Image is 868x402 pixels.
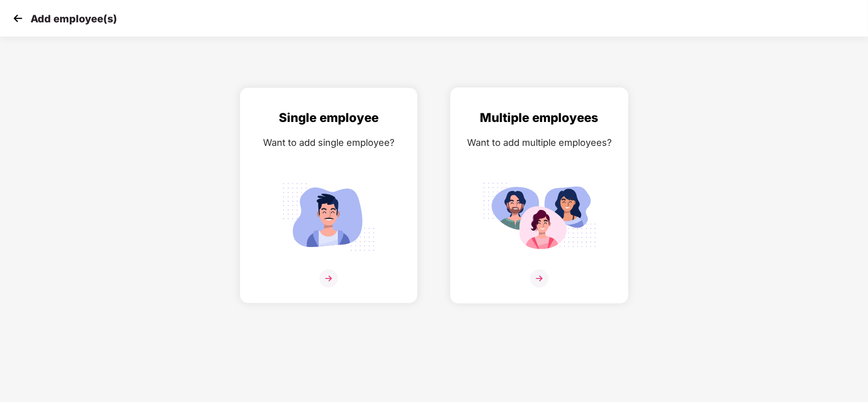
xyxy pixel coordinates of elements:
img: svg+xml;base64,PHN2ZyB4bWxucz0iaHR0cDovL3d3dy53My5vcmcvMjAwMC9zdmciIGlkPSJTaW5nbGVfZW1wbG95ZWUiIH... [272,177,386,257]
div: Multiple employees [461,108,618,128]
img: svg+xml;base64,PHN2ZyB4bWxucz0iaHR0cDovL3d3dy53My5vcmcvMjAwMC9zdmciIHdpZHRoPSIzNiIgaGVpZ2h0PSIzNi... [320,269,338,288]
img: svg+xml;base64,PHN2ZyB4bWxucz0iaHR0cDovL3d3dy53My5vcmcvMjAwMC9zdmciIHdpZHRoPSIzMCIgaGVpZ2h0PSIzMC... [10,11,25,26]
div: Single employee [250,108,407,128]
div: Want to add single employee? [250,135,407,150]
img: svg+xml;base64,PHN2ZyB4bWxucz0iaHR0cDovL3d3dy53My5vcmcvMjAwMC9zdmciIHdpZHRoPSIzNiIgaGVpZ2h0PSIzNi... [530,269,548,288]
div: Want to add multiple employees? [461,135,618,150]
p: Add employee(s) [31,13,117,25]
img: svg+xml;base64,PHN2ZyB4bWxucz0iaHR0cDovL3d3dy53My5vcmcvMjAwMC9zdmciIGlkPSJNdWx0aXBsZV9lbXBsb3llZS... [482,177,596,257]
